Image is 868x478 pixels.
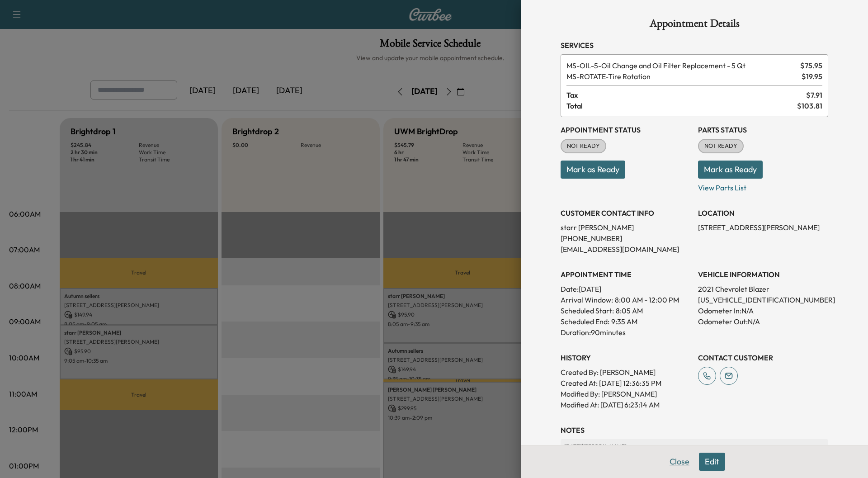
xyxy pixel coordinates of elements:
p: starr [PERSON_NAME] [561,222,691,233]
p: Arrival Window: [561,294,691,305]
p: [EMAIL_ADDRESS][DOMAIN_NAME] [561,244,691,255]
span: $ 103.81 [797,100,822,111]
p: [PHONE_NUMBER] [561,233,691,244]
p: Scheduled End: [561,316,609,327]
span: Total [566,100,797,111]
h3: CUSTOMER CONTACT INFO [561,208,691,218]
p: [STREET_ADDRESS][PERSON_NAME] [698,222,828,233]
span: $ 19.95 [802,71,822,82]
button: Close [664,453,695,471]
span: NOT READY [561,142,605,151]
h3: History [561,352,691,363]
p: Modified At : [DATE] 6:23:14 AM [561,399,691,410]
p: Odometer In: N/A [698,305,828,316]
p: 9:35 AM [611,316,637,327]
h3: NOTES [561,425,828,435]
span: 8:00 AM - 12:00 PM [615,294,679,305]
span: Tire Rotation [566,71,798,82]
p: Created At : [DATE] 12:36:35 PM [561,378,691,388]
p: View Parts List [698,179,828,193]
p: Modified By : [PERSON_NAME] [561,388,691,399]
p: 2021 Chevrolet Blazer [698,284,828,294]
p: Scheduled Start: [561,305,614,316]
span: Oil Change and Oil Filter Replacement - 5 Qt [566,60,797,71]
h3: Parts Status [698,124,828,135]
span: $ 7.91 [806,90,822,100]
span: NOT READY [699,142,743,151]
p: Odometer Out: N/A [698,316,828,327]
h3: CONTACT CUSTOMER [698,352,828,363]
button: Mark as Ready [561,161,625,179]
p: Date: [DATE] [561,284,691,294]
p: Duration: 90 minutes [561,327,691,338]
p: [US_VEHICLE_IDENTIFICATION_NUMBER] [698,294,828,305]
h3: Appointment Status [561,124,691,135]
h3: Services [561,40,828,51]
button: Edit [699,453,725,471]
h1: Appointment Details [561,18,828,33]
h3: VEHICLE INFORMATION [698,269,828,280]
p: [DATE] | [PERSON_NAME] [564,443,825,450]
h3: APPOINTMENT TIME [561,269,691,280]
span: Tax [566,90,806,100]
h3: LOCATION [698,208,828,218]
p: 8:05 AM [616,305,643,316]
p: Created By : [PERSON_NAME] [561,367,691,378]
button: Mark as Ready [698,161,763,179]
span: $ 75.95 [800,60,822,71]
